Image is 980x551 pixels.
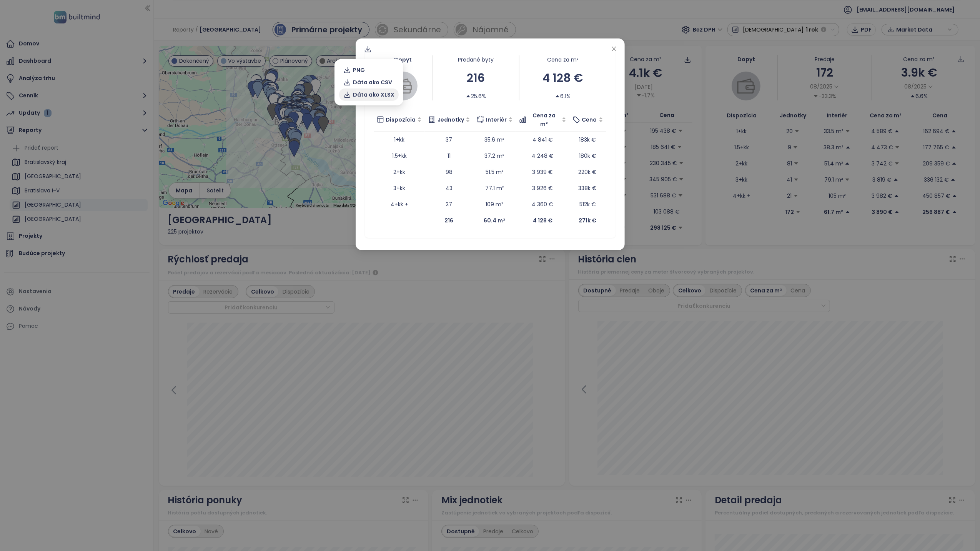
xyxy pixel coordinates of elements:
[374,55,432,64] div: Dopyt
[529,111,560,128] span: Cena za m²
[579,217,597,224] b: 271k €
[533,217,552,224] b: 4 128 €
[425,196,473,212] td: 27
[466,92,486,100] div: 25.6%
[579,152,596,160] span: 180k €
[611,46,617,52] span: close
[353,66,365,74] span: PNG
[582,115,597,124] span: Cena
[579,136,596,144] span: 183k €
[579,184,597,192] span: 338k €
[425,164,473,180] td: 98
[519,69,606,87] div: 4 128 €
[374,164,425,180] td: 2+kk
[532,200,553,208] span: 4 360 €
[473,148,516,164] td: 37.2 m²
[579,200,596,208] span: 512k €
[425,132,473,148] td: 37
[353,90,394,99] span: Dáta ako XLSX
[374,132,425,148] td: 1+kk
[610,45,618,53] button: Close
[339,64,399,76] button: PNG
[532,136,553,144] span: 4 841 €
[555,92,571,100] div: 6.1%
[374,148,425,164] td: 1.5+kk
[425,148,473,164] td: 11
[386,115,416,124] span: Dispozícia
[555,94,560,99] span: caret-up
[445,217,454,224] b: 216
[339,76,399,88] button: Dáta ako CSV
[486,115,507,124] span: Interiér
[484,217,506,224] b: 60.4 m²
[374,196,425,212] td: 4+kk +
[473,196,516,212] td: 109 m²
[532,168,553,176] span: 3 939 €
[532,184,553,192] span: 3 926 €
[519,55,606,64] div: Cena za m²
[579,168,597,176] span: 220k €
[473,180,516,196] td: 77.1 m²
[473,164,516,180] td: 51.5 m²
[353,78,392,87] span: Dáta ako CSV
[425,180,473,196] td: 43
[466,94,471,99] span: caret-up
[532,152,554,160] span: 4 248 €
[433,55,519,64] div: Predané byty
[433,69,519,87] div: 216
[339,88,399,101] button: Dáta ako XLSX
[438,115,464,124] span: Jednotky
[473,132,516,148] td: 35.6 m²
[374,180,425,196] td: 3+kk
